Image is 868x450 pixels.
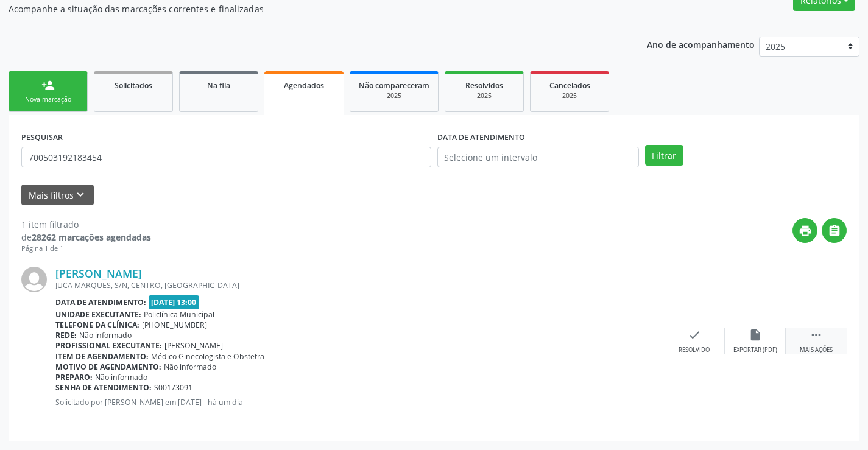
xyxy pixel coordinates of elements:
[799,224,812,237] i: print
[749,328,762,342] i: insert_drive_file
[142,320,207,330] span: [PHONE_NUMBER]
[55,397,664,407] p: Solicitado por [PERSON_NAME] em [DATE] - há um dia
[679,346,710,354] div: Resolvido
[207,80,230,91] span: Na fila
[41,79,55,92] div: person_add
[465,80,503,91] span: Resolvidos
[21,231,151,244] div: de
[32,231,151,243] strong: 28262 marcações agendadas
[55,382,152,393] b: Senha de atendimento:
[437,128,525,147] label: DATA DE ATENDIMENTO
[144,309,214,320] span: Policlínica Municipal
[539,91,600,100] div: 2025
[284,80,324,91] span: Agendados
[359,91,429,100] div: 2025
[149,295,200,309] span: [DATE] 13:00
[151,351,264,362] span: Médico Ginecologista e Obstetra
[55,372,93,382] b: Preparo:
[21,267,47,292] img: img
[733,346,777,354] div: Exportar (PDF)
[164,362,216,372] span: Não informado
[454,91,515,100] div: 2025
[800,346,833,354] div: Mais ações
[828,224,841,237] i: 
[810,328,823,342] i: 
[79,330,132,340] span: Não informado
[154,382,192,393] span: S00173091
[822,218,847,243] button: 
[792,218,817,243] button: print
[55,362,161,372] b: Motivo de agendamento:
[55,267,142,280] a: [PERSON_NAME]
[55,330,77,340] b: Rede:
[115,80,152,91] span: Solicitados
[21,244,151,254] div: Página 1 de 1
[21,185,94,206] button: Mais filtroskeyboard_arrow_down
[645,145,683,166] button: Filtrar
[437,147,639,167] input: Selecione um intervalo
[55,309,141,320] b: Unidade executante:
[55,297,146,308] b: Data de atendimento:
[18,95,79,104] div: Nova marcação
[95,372,147,382] span: Não informado
[55,280,664,290] div: JUCA MARQUES, S/N, CENTRO, [GEOGRAPHIC_DATA]
[688,328,701,342] i: check
[55,351,149,362] b: Item de agendamento:
[21,128,63,147] label: PESQUISAR
[55,320,139,330] b: Telefone da clínica:
[164,340,223,351] span: [PERSON_NAME]
[74,188,87,202] i: keyboard_arrow_down
[359,80,429,91] span: Não compareceram
[9,2,604,15] p: Acompanhe a situação das marcações correntes e finalizadas
[21,147,431,167] input: Nome, CNS
[647,37,755,52] p: Ano de acompanhamento
[549,80,590,91] span: Cancelados
[55,340,162,351] b: Profissional executante:
[21,218,151,231] div: 1 item filtrado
